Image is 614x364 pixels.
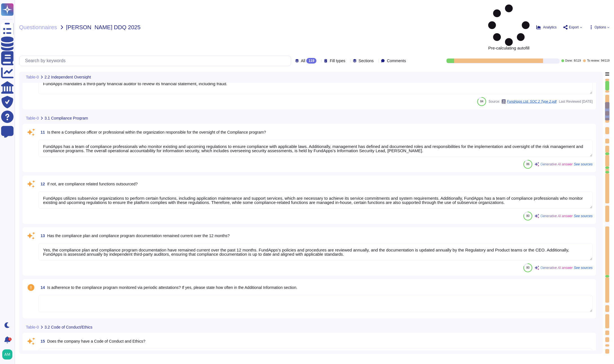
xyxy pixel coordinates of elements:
[526,163,530,166] span: 86
[574,163,593,166] span: See sources
[574,266,593,269] span: See sources
[66,24,141,30] span: [PERSON_NAME] DDQ 2025
[507,100,557,103] span: FundApps Ltd. SOC 2 Type 2.pdf
[44,75,91,79] span: 2.2 Independent Oversight
[47,339,146,343] span: Does the company have a Code of Conduct and Ethics?
[526,214,530,217] span: 80
[38,182,45,186] span: 12
[574,214,593,218] span: See sources
[601,59,609,62] span: 94 / 119
[26,325,39,329] span: Table-0
[38,243,593,260] textarea: Yes, the compliance plan and compliance program documentation have remained current over the past...
[44,325,92,329] span: 3.2 Code of Conduct/Ethics
[38,130,45,134] span: 11
[47,233,230,238] span: Has the compliance plan and compliance program documentation remained current over the 12 months?
[38,77,593,94] textarea: FundApps mandates a third-party financial auditor to review its financial statement, including fr...
[330,59,345,63] span: Fill types
[38,234,45,238] span: 13
[8,338,12,341] div: 5
[526,266,530,269] span: 80
[38,339,45,343] span: 15
[488,5,530,50] span: Pre-calculating autofill
[19,24,57,30] span: Questionnaires
[38,140,593,157] textarea: FundApps has a team of compliance professionals who monitor existing and upcoming regulations to ...
[22,56,291,66] input: Search by keywords
[2,349,12,359] img: user
[574,59,581,62] span: 8 / 119
[488,99,557,104] span: Source:
[540,214,573,218] span: Generative AI answer
[540,163,573,166] span: Generative AI answer
[565,59,573,62] span: Done:
[38,191,593,209] textarea: FundApps utilizes subservice organizations to perform certain functions, including application ma...
[359,59,374,63] span: Sections
[1,348,16,361] button: user
[569,26,579,29] span: Export
[543,26,557,29] span: Analytics
[47,182,138,186] span: If not, are compliance related functions outsourced?
[387,59,406,63] span: Comments
[47,285,298,290] span: Is adherence to the compliance program monitored via periodic attestations? If yes, please state ...
[559,100,593,103] span: Last Reviewed [DATE]
[595,26,606,29] span: Options
[301,59,305,63] span: All
[47,130,266,134] span: Is there a Compliance officer or professional within the organization responsible for the oversig...
[587,59,600,62] span: To review:
[480,100,483,103] span: 84
[38,286,45,289] span: 14
[44,116,88,120] span: 3.1 Compliance Program
[26,116,39,120] span: Table-0
[536,25,557,30] button: Analytics
[26,75,39,79] span: Table-0
[306,58,316,64] div: 119
[540,266,573,269] span: Generative AI answer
